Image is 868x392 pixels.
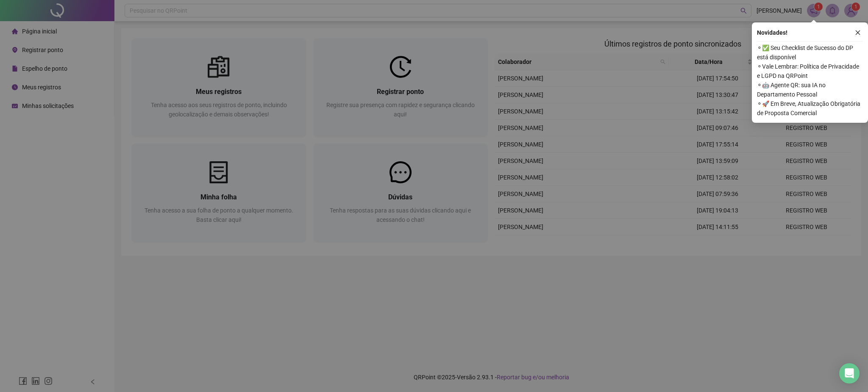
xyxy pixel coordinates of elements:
[757,62,863,80] span: ⚬ Vale Lembrar: Política de Privacidade e LGPD na QRPoint
[757,80,863,99] span: ⚬ 🤖 Agente QR: sua IA no Departamento Pessoal
[839,363,860,384] div: Open Intercom Messenger
[855,30,861,36] span: close
[757,43,863,62] span: ⚬ ✅ Seu Checklist de Sucesso do DP está disponível
[757,28,787,37] span: Novidades !
[757,99,863,118] span: ⚬ 🚀 Em Breve, Atualização Obrigatória de Proposta Comercial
